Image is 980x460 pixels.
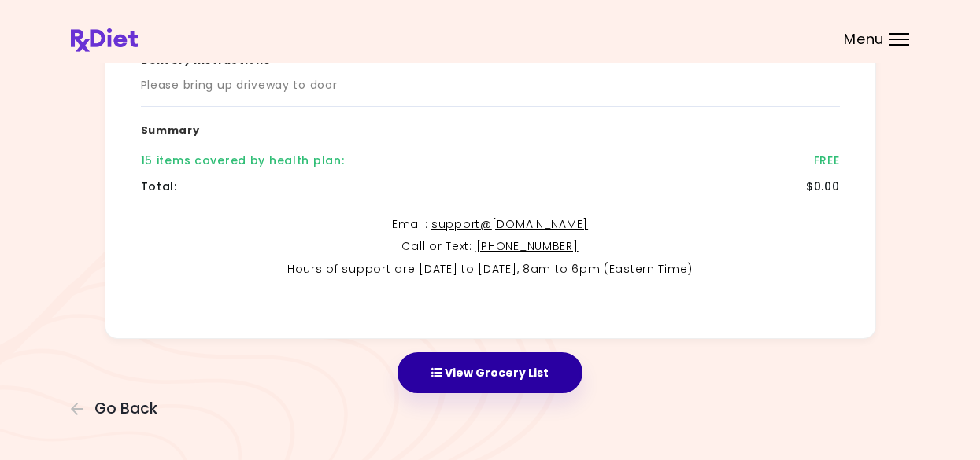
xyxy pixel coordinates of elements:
[94,400,157,418] span: Go Back
[141,215,840,234] p: Email :
[141,260,840,279] p: Hours of support are [DATE] to [DATE], 8am to 6pm (Eastern Time)
[71,400,165,418] button: Go Back
[141,107,840,148] h3: Summary
[141,153,345,169] div: 15 items covered by health plan :
[476,238,579,254] a: [PHONE_NUMBER]
[141,237,840,256] p: Call or Text :
[141,77,338,94] div: Please bring up driveway to door
[814,153,840,169] div: FREE
[431,216,588,232] a: support@[DOMAIN_NAME]
[806,178,840,195] div: $0.00
[398,352,582,393] button: View Grocery List
[71,28,138,52] img: RxDiet
[141,178,177,195] div: Total :
[844,32,884,46] span: Menu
